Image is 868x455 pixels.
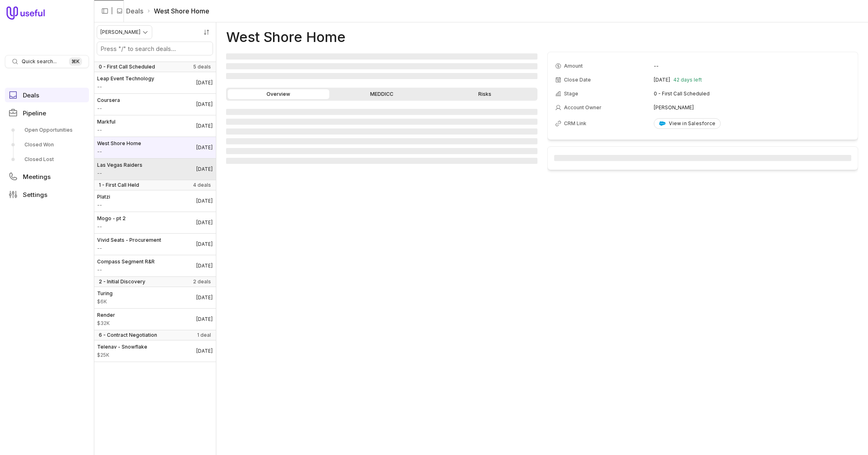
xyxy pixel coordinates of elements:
span: Vivid Seats - Procurement [97,237,161,243]
span: ‌ [226,128,537,135]
span: ‌ [226,53,537,60]
span: Amount [97,267,155,273]
nav: Deals [94,22,216,455]
time: Deal Close Date [196,198,213,204]
span: Turing [97,290,113,297]
span: Las Vegas Raiders [97,162,142,168]
a: Markful--[DATE] [94,115,216,137]
span: Amount [97,223,126,230]
a: MEDDICC [331,89,433,99]
span: ‌ [554,155,852,161]
span: Amount [97,320,115,327]
span: Mogo - pt 2 [97,215,126,222]
span: Amount [97,298,113,305]
td: -- [654,60,850,73]
span: 2 deals [193,278,211,285]
a: Closed Won [5,138,89,151]
a: Platzi--[DATE] [94,190,216,212]
span: Account Owner [564,104,602,111]
span: Leap Event Technology [97,75,154,82]
a: Render$32K[DATE] [94,309,216,330]
li: West Shore Home [147,6,209,16]
span: 1 deal [197,332,211,338]
span: Pipeline [23,110,46,116]
kbd: ⌘ K [69,57,82,66]
time: Deal Close Date [196,294,213,301]
time: Deal Close Date [196,166,213,172]
span: 6 - Contract Negotiation [99,332,157,338]
span: West Shore Home [97,140,141,147]
span: Markful [97,119,115,125]
span: Amount [97,352,147,358]
time: Deal Close Date [196,144,213,151]
a: Closed Lost [5,153,89,166]
time: Deal Close Date [196,348,213,354]
a: Telenav - Snowflake$25K[DATE] [94,340,216,362]
span: | [111,6,113,16]
span: Quick search... [22,58,57,65]
span: Stage [564,91,578,97]
time: Deal Close Date [196,241,213,247]
span: Amount [97,170,142,177]
a: West Shore Home--[DATE] [94,137,216,158]
span: ‌ [226,73,537,79]
a: View in Salesforce [654,118,721,129]
a: Overview [228,89,329,99]
a: Leap Event Technology--[DATE] [94,72,216,93]
input: Search deals by name [97,42,213,55]
a: Pipeline [5,106,89,120]
h1: West Shore Home [226,32,346,42]
span: Settings [23,192,47,198]
a: Las Vegas Raiders--[DATE] [94,159,216,180]
span: ‌ [226,158,537,164]
span: 5 deals [193,64,211,70]
span: Close Date [564,77,591,83]
a: Turing$6K[DATE] [94,287,216,308]
span: Platzi [97,194,110,200]
span: Amount [97,127,115,133]
a: Open Opportunities [5,124,89,137]
a: Compass Segment R&R--[DATE] [94,255,216,276]
time: Deal Close Date [196,219,213,226]
span: Telenav - Snowflake [97,344,147,350]
div: View in Salesforce [659,120,715,127]
span: ‌ [226,109,537,115]
span: 0 - First Call Scheduled [99,64,155,70]
span: Amount [97,84,154,90]
a: Deals [5,88,89,102]
time: Deal Close Date [196,263,213,269]
a: Vivid Seats - Procurement--[DATE] [94,234,216,255]
span: CRM Link [564,120,586,127]
a: Mogo - pt 2--[DATE] [94,212,216,233]
span: 42 days left [673,77,702,83]
div: Pipeline submenu [5,124,89,166]
span: 2 - Initial Discovery [99,278,145,285]
span: 1 - First Call Held [99,182,139,188]
span: Deals [23,92,39,98]
span: Amount [564,63,583,69]
span: ‌ [226,63,537,69]
time: Deal Close Date [196,123,213,129]
time: [DATE] [654,77,670,83]
a: Meetings [5,169,89,184]
time: Deal Close Date [196,101,213,108]
span: Amount [97,148,141,155]
a: Settings [5,187,89,202]
span: Render [97,312,115,318]
span: ‌ [226,148,537,154]
span: 4 deals [193,182,211,188]
span: Amount [97,245,161,252]
a: Deals [126,6,143,16]
span: Amount [97,202,110,208]
time: Deal Close Date [196,80,213,86]
span: ‌ [226,119,537,125]
span: Amount [97,105,120,112]
span: Coursera [97,97,120,104]
a: Risks [434,89,536,99]
time: Deal Close Date [196,316,213,322]
span: ‌ [226,138,537,144]
td: [PERSON_NAME] [654,101,850,114]
button: Sort by [200,26,213,38]
a: Coursera--[DATE] [94,94,216,115]
span: Compass Segment R&R [97,258,155,265]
